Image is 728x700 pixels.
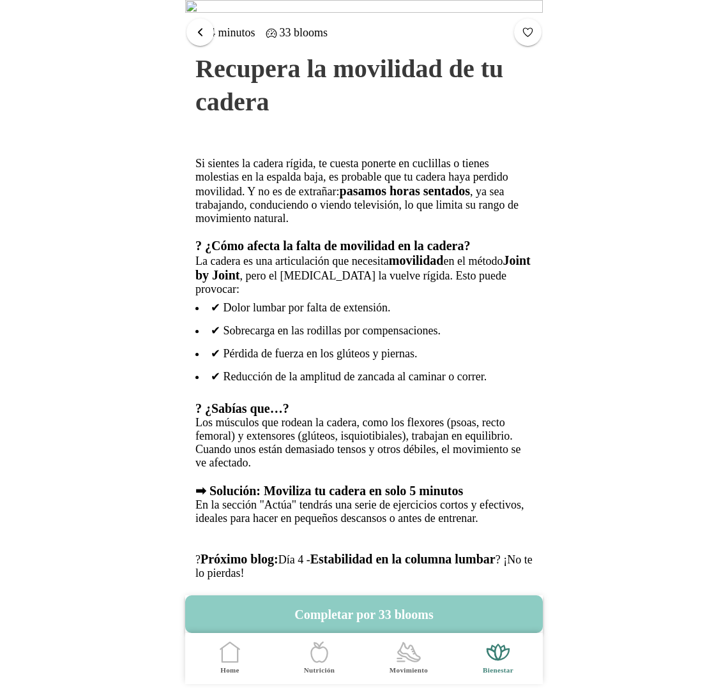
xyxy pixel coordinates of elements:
[195,365,533,388] li: ✔ Reducción de la amplitud de zancada al caminar o correr.
[220,666,239,675] ion-label: Home
[195,552,533,580] div: ? Día 4 - ? ¡No te lo pierdas!
[201,552,278,566] b: Próximo blog:
[195,319,533,342] li: ✔ Sobrecarga en las rodillas por compensaciones.
[195,401,289,415] b: ? ¿Sabías que…?
[195,157,533,225] div: Si sientes la cadera rígida, te cuesta ponerte en cuclillas o tienes molestias en la espalda baja...
[195,239,471,253] b: ? ¿Cómo afecta la falta de movilidad en la cadera?
[389,253,444,267] b: movilidad
[195,416,533,470] div: Los músculos que rodean la cadera, como los flexores (psoas, recto femoral) y extensores (glúteos...
[390,666,428,675] ion-label: Movimiento
[195,52,533,119] h1: Recupera la movilidad de tu cadera
[195,498,533,525] div: En la sección "Actúa" tendrás una serie de ejercicios cortos y efectivos, ideales para hacer en p...
[195,253,533,296] div: La cadera es una articulación que necesita en el método , pero el [MEDICAL_DATA] la vuelve rígida...
[195,253,531,282] b: Joint by Joint
[195,296,533,319] li: ✔ Dolor lumbar por falta de extensión.
[185,595,543,633] button: Completar por 33 blooms
[195,484,463,498] b: ➡ Solución: Moviliza tu cadera en solo 5 minutos
[483,666,513,675] ion-label: Bienestar
[195,342,533,365] li: ✔ Pérdida de fuerza en los glúteos y piernas.
[310,552,496,566] b: Estabilidad en la columna lumbar
[340,184,470,198] b: pasamos horas sentados
[304,666,335,675] ion-label: Nutrición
